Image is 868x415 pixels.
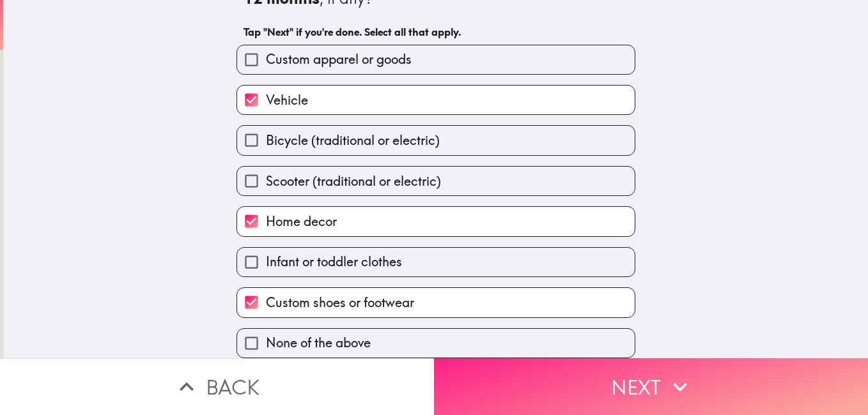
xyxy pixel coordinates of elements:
button: Infant or toddler clothes [237,248,635,276]
button: Bicycle (traditional or electric) [237,126,635,155]
button: Custom shoes or footwear [237,288,635,317]
span: Custom shoes or footwear [266,294,414,312]
span: Infant or toddler clothes [266,253,402,271]
h6: Tap "Next" if you're done. Select all that apply. [244,25,628,39]
span: Scooter (traditional or electric) [266,172,441,190]
button: Custom apparel or goods [237,45,635,74]
button: Scooter (traditional or electric) [237,167,635,195]
span: Vehicle [266,91,308,109]
span: Custom apparel or goods [266,50,412,68]
button: Home decor [237,207,635,236]
button: Vehicle [237,86,635,114]
button: None of the above [237,329,635,358]
button: Next [434,358,868,415]
span: Bicycle (traditional or electric) [266,132,440,149]
span: None of the above [266,334,371,352]
span: Home decor [266,213,337,230]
